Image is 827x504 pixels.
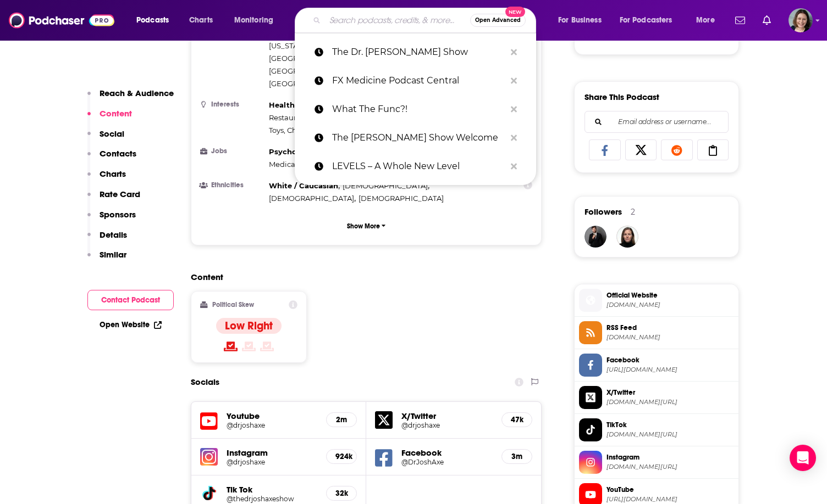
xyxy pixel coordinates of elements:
[269,111,371,124] span: ,
[87,189,140,209] button: Rate Card
[758,11,775,30] a: Show notifications dropdown
[505,7,525,17] span: New
[227,495,317,503] h5: @thedrjoshaxeshow
[269,40,392,52] span: ,
[607,290,734,300] span: Official Website
[335,489,348,498] h5: 32k
[579,451,734,474] a: Instagram[DOMAIN_NAME][URL]
[269,79,428,88] span: [GEOGRAPHIC_DATA], [GEOGRAPHIC_DATA]
[585,226,607,248] a: JohirMia
[335,415,348,424] h5: 2m
[579,418,734,441] a: TikTok[DOMAIN_NAME][URL]
[295,152,536,181] a: LEVELS – A Whole New Level
[607,485,734,495] span: YouTube
[200,148,264,155] h3: Jobs
[269,145,324,158] span: ,
[227,421,317,429] a: @drjoshaxe
[607,388,734,397] span: X/Twitter
[607,333,734,341] span: feeds.megaphone.fm
[87,209,136,229] button: Sponsors
[585,92,659,102] h3: Share This Podcast
[594,111,719,132] input: Email address or username...
[200,216,532,236] button: Show More
[332,152,505,181] p: LEVELS – A Whole New Level
[616,226,638,248] img: BevCat3
[100,209,136,220] p: Sponsors
[585,111,729,133] div: Search followers
[558,13,602,28] span: For Business
[305,8,547,33] div: Search podcasts, credits, & more...
[697,139,729,160] a: Copy Link
[631,207,635,217] div: 2
[100,320,162,329] a: Open Website
[688,12,729,29] button: open menu
[227,484,317,495] h5: Tik Tok
[589,139,621,160] a: Share on Facebook
[607,430,734,439] span: tiktok.com/@thedrjoshaxeshow
[129,12,183,29] button: open menu
[100,108,132,119] p: Content
[579,289,734,312] a: Official Website[DOMAIN_NAME]
[87,249,126,270] button: Similar
[401,411,493,421] h5: X/Twitter
[607,420,734,430] span: TikTok
[661,139,693,160] a: Share on Reddit
[475,18,521,23] span: Open Advanced
[607,452,734,462] span: Instagram
[212,301,254,309] h2: Political Skew
[269,180,340,192] span: ,
[789,8,813,32] img: User Profile
[100,189,140,199] p: Rate Card
[295,95,536,124] a: What The Func?!
[227,447,317,458] h5: Instagram
[100,128,124,139] p: Social
[269,181,338,190] span: White / Caucasian
[269,147,322,156] span: Psychologists
[347,222,380,230] p: Show More
[225,319,273,333] h4: Low Right
[579,386,734,409] a: X/Twitter[DOMAIN_NAME][URL]
[87,148,136,169] button: Contacts
[191,272,533,282] h2: Content
[789,8,813,32] button: Show profile menu
[87,290,174,310] button: Contact Podcast
[607,463,734,471] span: instagram.com/drjoshaxe
[87,128,124,149] button: Social
[269,52,430,65] span: ,
[332,66,505,95] p: FX Medicine Podcast Central
[269,113,369,122] span: Restaurants, Food & Grocery
[401,421,493,429] a: @drjoshaxe
[607,495,734,503] span: https://www.youtube.com/@drjoshaxe
[790,445,816,471] div: Open Intercom Messenger
[227,12,288,29] button: open menu
[269,100,333,109] span: Healthy Lifestyle
[607,366,734,374] span: https://www.facebook.com/DrJoshAxe
[234,13,273,28] span: Monitoring
[620,13,672,28] span: For Podcasters
[269,65,349,77] span: ,
[585,206,622,217] span: Followers
[731,11,749,30] a: Show notifications dropdown
[200,182,264,189] h3: Ethnicities
[227,458,317,466] a: @drjoshaxe
[343,180,429,192] span: ,
[100,148,136,159] p: Contacts
[87,169,126,189] button: Charts
[607,323,734,333] span: RSS Feed
[182,12,219,29] a: Charts
[332,95,505,124] p: What The Func?!
[269,66,347,75] span: [GEOGRAPHIC_DATA]
[9,10,114,31] img: Podchaser - Follow, Share and Rate Podcasts
[100,229,127,240] p: Details
[335,452,348,461] h5: 924k
[269,160,348,169] span: Medical Technologists
[295,124,536,152] a: The [PERSON_NAME] Show Welcome
[269,192,356,205] span: ,
[269,158,350,171] span: ,
[550,12,615,29] button: open menu
[579,321,734,344] a: RSS Feed[DOMAIN_NAME]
